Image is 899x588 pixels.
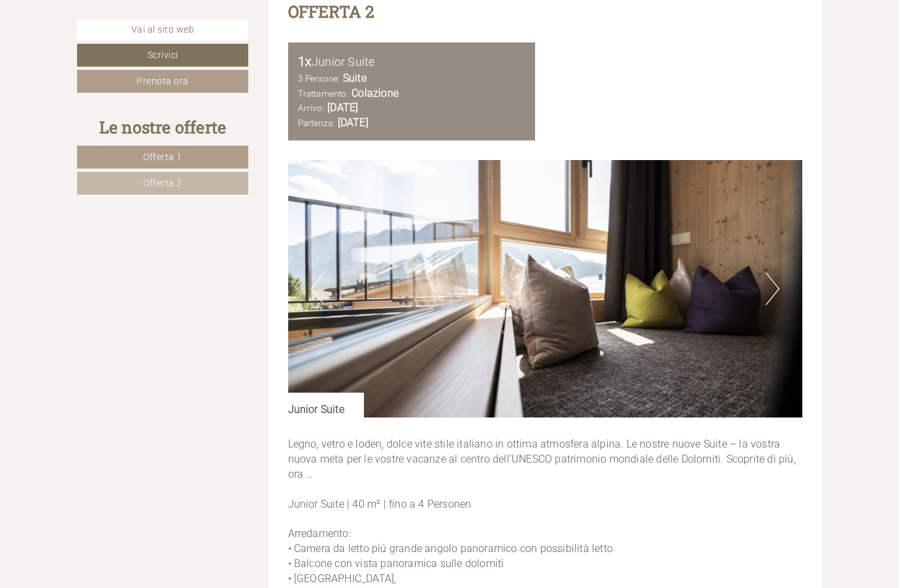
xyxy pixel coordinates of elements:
[453,344,515,367] button: Invia
[311,272,325,305] button: Previous
[298,73,340,84] small: 3 Persone:
[327,101,358,114] b: [DATE]
[20,39,202,49] div: Hotel Simpaty
[77,116,248,139] div: Le nostre offerte
[230,10,285,33] div: sabato
[288,160,803,417] img: image
[298,88,349,99] small: Trattamento:
[298,54,312,69] b: 1x
[20,64,202,73] small: 20:54
[338,116,368,129] b: [DATE]
[351,87,399,99] b: Colazione
[298,118,335,128] small: Partenza:
[288,393,364,417] div: Junior Suite
[343,72,367,84] b: Suite
[77,20,248,41] a: Vai al sito web
[10,36,208,76] div: Buon giorno, come possiamo aiutarla?
[77,44,248,67] a: Scrivici
[143,152,182,162] span: Offerta 1
[77,70,248,93] a: Prenota ora
[298,103,325,113] small: Arrivo:
[298,52,526,71] div: Junior Suite
[766,272,779,305] button: Next
[143,178,182,188] span: Offerta 2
